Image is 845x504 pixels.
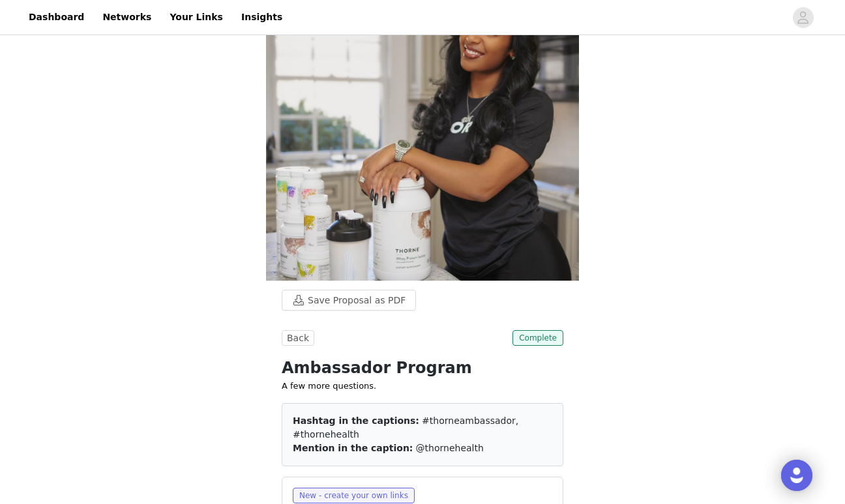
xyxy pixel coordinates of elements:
[293,415,419,426] span: Hashtag in the captions:
[282,356,563,380] h1: Ambassador Program
[416,443,484,453] span: @thornehealth
[282,380,563,393] p: A few more questions.
[95,3,159,32] a: Networks
[293,415,518,440] span: #thorneambassador, #thornehealth
[233,3,290,32] a: Insights
[797,7,809,28] div: avatar
[293,488,415,503] span: New - create your own links
[282,290,416,311] button: Save Proposal as PDF
[21,3,92,32] a: Dashboard
[162,3,231,32] a: Your Links
[781,460,812,491] div: Open Intercom Messenger
[282,330,314,346] button: Back
[512,330,563,346] span: Complete
[293,443,413,453] span: Mention in the caption:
